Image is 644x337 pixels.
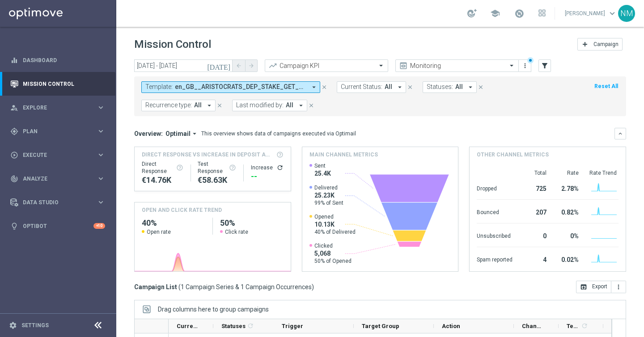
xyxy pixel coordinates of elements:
[538,59,551,72] button: filter_alt
[477,252,513,266] div: Spam reported
[477,204,513,219] div: Bounced
[236,101,284,109] span: Last modified by:
[23,48,105,72] a: Dashboard
[10,223,106,230] button: lightbulb Optibot +10
[589,169,619,177] div: Rate Trend
[341,83,382,91] span: Current Status:
[10,127,97,135] div: Plan
[312,283,314,291] span: )
[142,151,274,159] span: Direct Response VS Increase In Deposit Amount
[134,130,163,138] h3: Overview:
[10,48,105,72] div: Dashboard
[97,198,105,206] i: keyboard_arrow_right
[10,104,97,112] div: Explore
[141,100,216,111] button: Recurrence type: All arrow_drop_down
[10,199,106,206] button: Data Studio keyboard_arrow_right
[523,228,547,242] div: 0
[466,83,475,91] i: arrow_drop_down
[21,323,49,328] a: Settings
[10,104,106,111] button: person_search Explore keyboard_arrow_right
[407,84,413,90] i: close
[10,80,106,88] button: Mission Control
[308,102,314,109] i: close
[314,249,352,257] span: 5,068
[97,151,105,159] i: keyboard_arrow_right
[245,59,258,72] button: arrow_forward
[309,151,378,159] h4: Main channel metrics
[564,7,618,20] a: [PERSON_NAME]keyboard_arrow_down
[477,151,549,159] h4: Other channel metrics
[321,84,327,90] i: close
[97,174,105,183] i: keyboard_arrow_right
[10,222,18,230] i: lightbulb
[580,321,588,331] span: Calculate column
[220,218,284,228] h2: 50%
[134,59,233,72] input: Select date range
[297,101,305,110] i: arrow_drop_down
[577,38,623,51] button: add Campaign
[314,191,343,199] span: 25.23K
[248,63,254,69] i: arrow_forward
[541,62,549,70] i: filter_alt
[9,321,17,329] i: settings
[246,321,254,331] span: Calculate column
[523,252,547,266] div: 4
[158,306,269,313] div: Row Groups
[314,228,356,236] span: 40% of Delivered
[615,283,622,291] i: more_vert
[396,83,404,91] i: arrow_drop_down
[23,176,97,181] span: Analyze
[10,128,106,135] button: gps_fixed Plan keyboard_arrow_right
[165,130,191,138] span: Optimail
[10,175,106,182] button: track_changes Analyze keyboard_arrow_right
[10,72,105,96] div: Mission Control
[216,102,223,109] i: close
[10,152,106,159] div: play_circle_outline Execute keyboard_arrow_right
[427,83,453,91] span: Statuses:
[310,83,318,91] i: arrow_drop_down
[221,323,246,329] span: Statuses
[490,8,500,18] span: school
[337,81,406,93] button: Current Status: All arrow_drop_down
[10,127,18,135] i: gps_fixed
[314,213,356,220] span: Opened
[134,38,211,51] h1: Mission Control
[399,61,408,70] i: preview
[97,103,105,112] i: keyboard_arrow_right
[163,130,201,138] button: Optimail arrow_drop_down
[314,184,343,191] span: Delivered
[593,41,619,47] span: Campaign
[314,162,331,169] span: Sent
[385,83,392,91] span: All
[232,100,307,111] button: Last modified by: All arrow_drop_down
[216,101,224,110] button: close
[557,228,579,242] div: 0%
[268,61,277,70] i: trending_up
[320,82,328,92] button: close
[314,220,356,228] span: 10.13K
[314,199,343,206] span: 99% of Sent
[618,5,635,22] div: NM
[225,228,248,236] span: Click rate
[10,151,97,159] div: Execute
[276,164,284,171] i: refresh
[10,56,18,64] i: equalizer
[145,83,173,91] span: Template:
[282,323,303,329] span: Trigger
[10,151,18,159] i: play_circle_outline
[23,200,97,205] span: Data Studio
[527,57,534,63] div: There are unsaved changes
[286,101,293,109] span: All
[178,283,181,291] span: (
[10,175,97,183] div: Analyze
[175,83,306,91] span: en_GB__INT_LOTTO_DAY_SOCIAL_CAMPAIGN__NVIP_EMA_TAC_LT
[147,228,171,236] span: Open rate
[477,181,513,195] div: Dropped
[247,322,254,329] i: refresh
[10,214,105,238] div: Optibot
[423,81,477,93] button: Statuses: All arrow_drop_down
[23,152,97,158] span: Execute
